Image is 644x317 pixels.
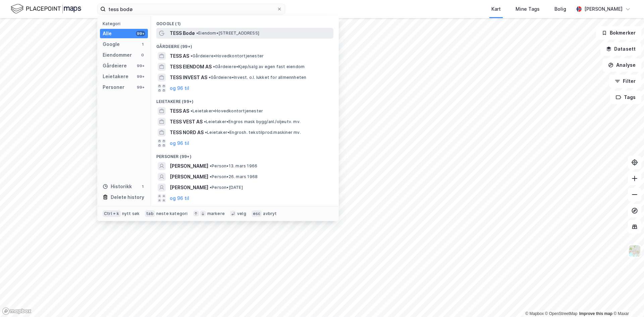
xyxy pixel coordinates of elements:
[170,84,189,92] button: og 96 til
[140,184,145,189] div: 1
[516,5,540,13] div: Mine Tags
[136,85,145,90] div: 99+
[103,30,112,38] div: Alle
[170,139,189,147] button: og 96 til
[610,91,641,104] button: Tags
[205,130,301,135] span: Leietaker • Engrosh. tekstilprod.maskiner mv.
[151,149,339,161] div: Personer (99+)
[491,5,501,13] div: Kart
[103,210,121,217] div: Ctrl + k
[191,108,193,113] span: •
[210,163,212,168] span: •
[602,58,641,72] button: Analyse
[191,53,193,58] span: •
[609,74,641,88] button: Filter
[237,211,246,216] div: velg
[170,107,189,115] span: TESS AS
[191,108,263,114] span: Leietaker • Hovedkontortjenester
[210,163,257,169] span: Person • 13. mars 1966
[207,211,225,216] div: markere
[196,31,198,36] span: •
[170,173,208,181] span: [PERSON_NAME]
[579,311,612,316] a: Improve this map
[554,5,566,13] div: Bolig
[2,307,32,315] a: Mapbox homepage
[136,31,145,36] div: 99+
[170,29,195,37] span: TESS Bodø
[170,52,189,60] span: TESS AS
[596,26,641,40] button: Bokmerker
[545,311,578,316] a: OpenStreetMap
[600,42,641,56] button: Datasett
[628,245,641,257] img: Z
[210,185,212,190] span: •
[209,75,211,80] span: •
[122,211,140,216] div: nytt søk
[610,285,644,317] iframe: Chat Widget
[209,75,306,80] span: Gårdeiere • Invest. o.l. lukket for allmennheten
[103,51,132,59] div: Eiendommer
[103,40,120,48] div: Google
[151,39,339,51] div: Gårdeiere (99+)
[170,128,204,137] span: TESS NORD AS
[170,194,189,202] button: og 96 til
[210,174,258,179] span: Person • 26. mars 1968
[140,52,145,58] div: 0
[263,211,277,216] div: avbryt
[103,62,127,70] div: Gårdeiere
[170,73,207,82] span: TESS INVEST AS
[213,64,305,69] span: Gårdeiere • Kjøp/salg av egen fast eiendom
[11,3,81,15] img: logo.f888ab2527a4732fd821a326f86c7f29.svg
[103,21,148,26] div: Kategori
[610,285,644,317] div: Kontrollprogram for chat
[170,63,212,71] span: TESS EIENDOM AS
[210,174,212,179] span: •
[151,16,339,28] div: Google (1)
[106,4,277,14] input: Søk på adresse, matrikkel, gårdeiere, leietakere eller personer
[525,311,544,316] a: Mapbox
[145,210,155,217] div: tab
[213,64,215,69] span: •
[204,119,206,124] span: •
[191,53,264,59] span: Gårdeiere • Hovedkontortjenester
[103,182,132,191] div: Historikk
[140,42,145,47] div: 1
[205,130,207,135] span: •
[210,185,243,190] span: Person • [DATE]
[151,94,339,106] div: Leietakere (99+)
[170,183,208,192] span: [PERSON_NAME]
[170,118,203,126] span: TESS VEST AS
[196,31,259,36] span: Eiendom • [STREET_ADDRESS]
[584,5,623,13] div: [PERSON_NAME]
[156,211,188,216] div: neste kategori
[252,210,262,217] div: esc
[136,74,145,79] div: 99+
[151,204,339,216] div: Historikk (1)
[103,72,128,81] div: Leietakere
[204,119,301,124] span: Leietaker • Engros mask bygg/anl./oljeutv. mv.
[170,162,208,170] span: [PERSON_NAME]
[103,83,124,91] div: Personer
[111,193,144,201] div: Delete history
[136,63,145,68] div: 99+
